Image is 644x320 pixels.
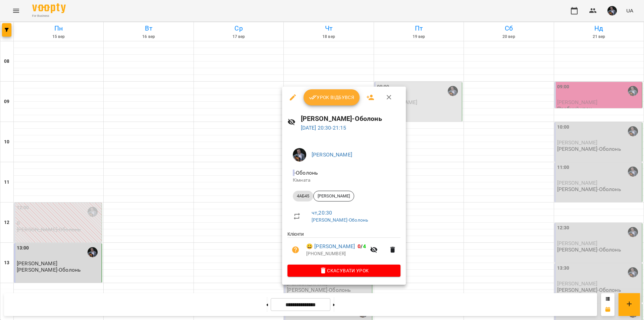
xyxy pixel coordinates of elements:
button: Урок відбувся [304,89,360,105]
span: 4 [363,243,366,249]
span: 0 [358,243,361,249]
a: 😀 [PERSON_NAME] [306,242,355,250]
a: чт , 20:30 [312,210,332,216]
span: [PERSON_NAME] [314,193,354,199]
span: - Оболонь [293,170,319,176]
div: [PERSON_NAME] [313,191,354,201]
span: Скасувати Урок [293,267,395,275]
span: Урок відбувся [309,93,355,101]
img: d409717b2cc07cfe90b90e756120502c.jpg [293,148,306,162]
span: 4АБ45 [293,193,313,199]
a: [DATE] 20:30-21:15 [301,125,346,131]
p: Кімната [293,177,395,184]
b: / [358,243,366,249]
ul: Клієнти [287,231,400,264]
button: Скасувати Урок [287,265,400,277]
h6: [PERSON_NAME]-Оболонь [301,113,401,124]
a: [PERSON_NAME]-Оболонь [312,217,368,223]
button: Візит ще не сплачено. Додати оплату? [287,242,304,258]
a: [PERSON_NAME] [312,151,352,158]
p: [PHONE_NUMBER] [306,250,366,257]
